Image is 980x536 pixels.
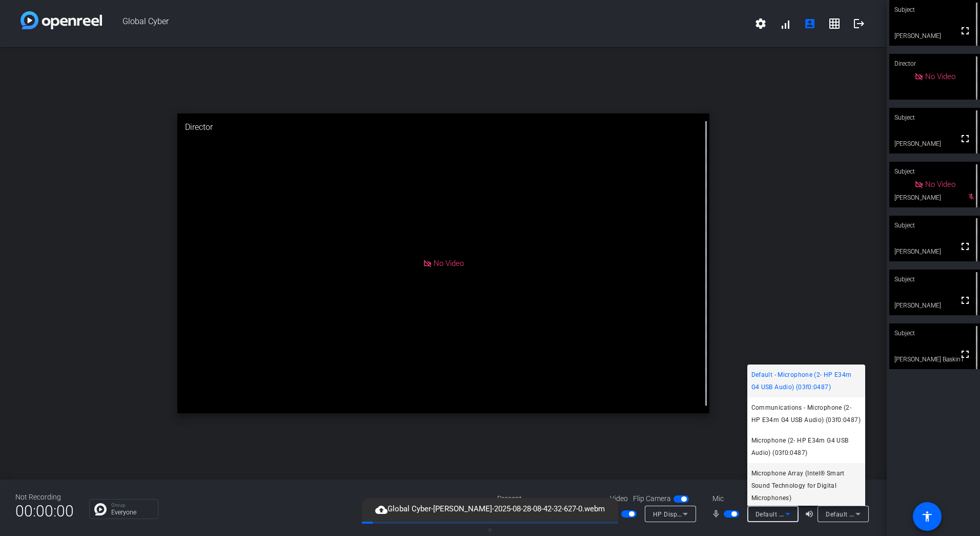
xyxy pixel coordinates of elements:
span: ▼ [486,526,494,535]
span: Microphone Array (Intel® Smart Sound Technology for Digital Microphones) [751,467,861,504]
span: Microphone (2- HP E34m G4 USB Audio) (03f0:0487) [751,434,861,459]
span: Default - Microphone (2- HP E34m G4 USB Audio) (03f0:0487) [751,369,861,393]
span: Global Cyber-[PERSON_NAME]-2025-08-28-08-42-32-627-0.webm [370,503,610,515]
mat-icon: cloud_upload [375,504,387,516]
span: Communications - Microphone (2- HP E34m G4 USB Audio) (03f0:0487) [751,401,861,426]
